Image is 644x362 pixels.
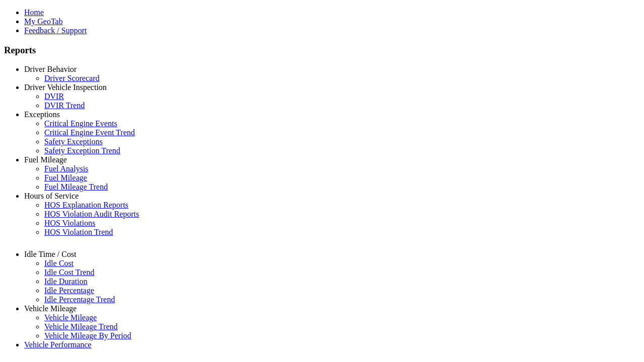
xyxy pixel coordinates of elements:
[44,331,131,340] a: Vehicle Mileage By Period
[44,219,95,227] a: HOS Violations
[44,173,87,182] a: Fuel Mileage
[44,313,97,322] a: Vehicle Mileage
[44,228,113,236] a: HOS Violation Trend
[44,164,89,173] a: Fuel Analysis
[24,83,107,92] a: Driver Vehicle Inspection
[24,304,76,313] a: Vehicle Mileage
[44,101,85,110] a: DVIR Trend
[44,128,135,137] a: Critical Engine Event Trend
[44,286,94,295] a: Idle Percentage
[44,268,95,277] a: Idle Cost Trend
[44,92,64,101] a: DVIR
[44,74,100,82] a: Driver Scorecard
[44,210,139,218] a: HOS Violation Audit Reports
[44,119,117,128] a: Critical Engine Events
[44,201,128,209] a: HOS Explanation Reports
[24,340,92,349] a: Vehicle Performance
[44,146,120,155] a: Safety Exception Trend
[24,250,76,258] a: Idle Time / Cost
[24,65,76,73] a: Driver Behavior
[44,259,73,267] a: Idle Cost
[44,183,108,191] a: Fuel Mileage Trend
[4,45,640,56] h3: Reports
[24,8,44,17] a: Home
[44,277,88,286] a: Idle Duration
[44,137,103,146] a: Safety Exceptions
[24,26,87,35] a: Feedback / Support
[24,110,60,119] a: Exceptions
[44,295,115,304] a: Idle Percentage Trend
[24,17,63,26] a: My GeoTab
[24,155,67,164] a: Fuel Mileage
[44,322,118,331] a: Vehicle Mileage Trend
[24,192,78,200] a: Hours of Service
